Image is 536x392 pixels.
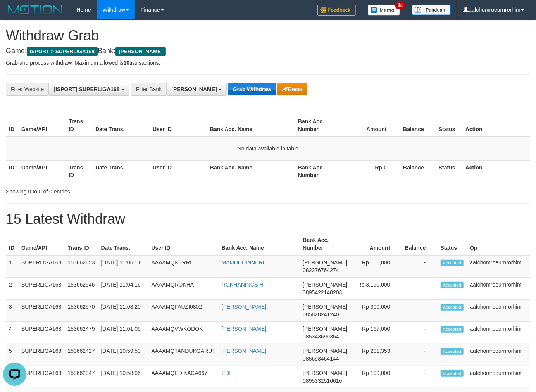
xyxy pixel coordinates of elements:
td: - [402,344,438,366]
td: [DATE] 11:04:16 [98,278,148,300]
span: Accepted [441,304,464,311]
span: [PERSON_NAME] [303,259,347,266]
td: 153662427 [64,344,98,366]
td: AAAAMQVWKODOK [148,322,219,344]
span: Accepted [441,260,464,266]
span: Accepted [441,282,464,288]
th: User ID [150,114,207,136]
td: - [402,278,438,300]
th: Game/API [18,233,65,255]
span: Copy 085343699354 to clipboard [303,333,339,340]
th: Date Trans. [92,160,150,182]
a: [PERSON_NAME] [222,326,266,332]
th: Bank Acc. Name [207,160,295,182]
a: [PERSON_NAME] [222,304,266,310]
span: 34 [395,2,405,9]
button: [PERSON_NAME] [166,83,226,96]
td: 153662546 [64,278,98,300]
th: Amount [350,233,402,255]
th: Bank Acc. Name [219,233,300,255]
td: 153662347 [64,366,98,388]
th: ID [6,233,18,255]
td: aafchomroeurnrorhim [467,322,530,344]
span: [PERSON_NAME] [303,326,347,332]
th: Rp 0 [342,160,398,182]
th: Amount [342,114,398,136]
th: Date Trans. [92,114,150,136]
th: ID [6,114,18,136]
td: aafchomroeurnrorhim [467,344,530,366]
th: Game/API [18,160,65,182]
th: Balance [398,160,436,182]
td: Rp 100,000 [350,366,402,388]
div: Filter Website [6,83,48,96]
td: aafchomroeurnrorhim [467,300,530,322]
td: AAAAMQFAUZI0802 [148,300,219,322]
th: Bank Acc. Number [295,160,342,182]
th: Bank Acc. Number [300,233,350,255]
td: SUPERLIGA168 [18,322,65,344]
td: Rp 3,190,000 [350,278,402,300]
span: Accepted [441,348,464,355]
span: Copy 082276764274 to clipboard [303,267,339,273]
th: User ID [150,160,207,182]
td: aafchomroeurnrorhim [467,255,530,278]
td: 153662570 [64,300,98,322]
img: Feedback.jpg [317,5,356,16]
th: Bank Acc. Number [295,114,342,136]
a: ROKHANINGSIH [222,281,264,288]
td: 2 [6,278,18,300]
td: [DATE] 11:01:09 [98,322,148,344]
td: SUPERLIGA168 [18,278,65,300]
strong: 10 [123,60,129,66]
button: Open LiveChat chat widget [3,3,26,26]
span: [ISPORT] SUPERLIGA168 [53,86,119,92]
td: 153662479 [64,322,98,344]
td: 1 [6,255,18,278]
a: EDI [222,370,231,376]
h1: 15 Latest Withdraw [6,211,530,227]
th: Status [436,160,462,182]
span: Copy 085828241240 to clipboard [303,311,339,318]
td: 5 [6,344,18,366]
span: Accepted [441,370,464,377]
td: AAAAMQEDIKACA667 [148,366,219,388]
th: Balance [402,233,438,255]
td: aafchomroeurnrorhim [467,278,530,300]
th: Trans ID [64,233,98,255]
td: SUPERLIGA168 [18,366,65,388]
td: Rp 106,000 [350,255,402,278]
p: Grab and process withdraw. Maximum allowed is transactions. [6,59,530,67]
td: 4 [6,322,18,344]
td: - [402,300,438,322]
span: ISPORT > SUPERLIGA168 [27,47,98,56]
span: Copy 0895422140203 to clipboard [303,289,342,295]
span: [PERSON_NAME] [115,47,165,56]
td: - [402,366,438,388]
div: Filter Bank [131,83,166,96]
th: Balance [398,114,436,136]
td: Rp 300,000 [350,300,402,322]
div: Showing 0 to 0 of 0 entries [6,185,217,195]
th: User ID [148,233,219,255]
span: [PERSON_NAME] [303,304,347,310]
td: 3 [6,300,18,322]
td: [DATE] 11:05:11 [98,255,148,278]
th: Op [467,233,530,255]
th: ID [6,160,18,182]
img: Button%20Memo.svg [368,5,400,16]
td: AAAAMQROKHA [148,278,219,300]
button: Reset [277,83,307,95]
td: Rp 167,000 [350,322,402,344]
th: Trans ID [65,160,92,182]
td: AAAAMQNERRI [148,255,219,278]
span: [PERSON_NAME] [303,370,347,376]
th: Action [462,114,530,136]
td: 153662653 [64,255,98,278]
a: [PERSON_NAME] [222,348,266,354]
span: Copy 0895332516610 to clipboard [303,378,342,384]
td: SUPERLIGA168 [18,300,65,322]
span: Accepted [441,326,464,333]
span: Copy 085693464144 to clipboard [303,356,339,362]
a: MAIJUDDINNERI [222,259,264,266]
